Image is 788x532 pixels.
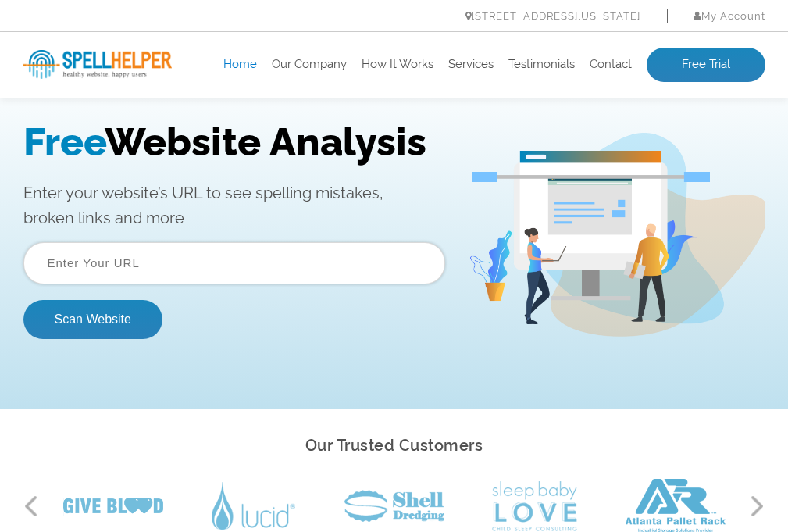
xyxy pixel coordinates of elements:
[508,57,575,73] a: Testimonials
[23,50,172,79] img: SpellHelper
[212,482,294,530] img: Lucid
[750,495,765,518] button: Next
[63,498,163,516] img: Give Blood
[344,490,444,522] img: Shell Dredging
[590,57,632,73] a: Contact
[23,58,445,104] h1: Website Analysis
[23,58,105,104] span: Free
[448,57,494,73] a: Services
[472,111,710,121] img: Free Webiste Analysis
[469,72,765,276] img: Free Webiste Analysis
[23,120,445,170] p: Enter your website’s URL to see spelling mistakes, broken links and more
[647,48,765,82] a: Free Trial
[272,57,347,73] a: Our Company
[362,57,433,73] a: How It Works
[223,57,257,73] a: Home
[23,239,162,278] button: Scan Website
[492,481,578,531] img: Sleep Baby Love
[23,432,765,459] h2: Our Trusted Customers
[23,495,39,518] button: Previous
[23,181,445,223] input: Enter Your URL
